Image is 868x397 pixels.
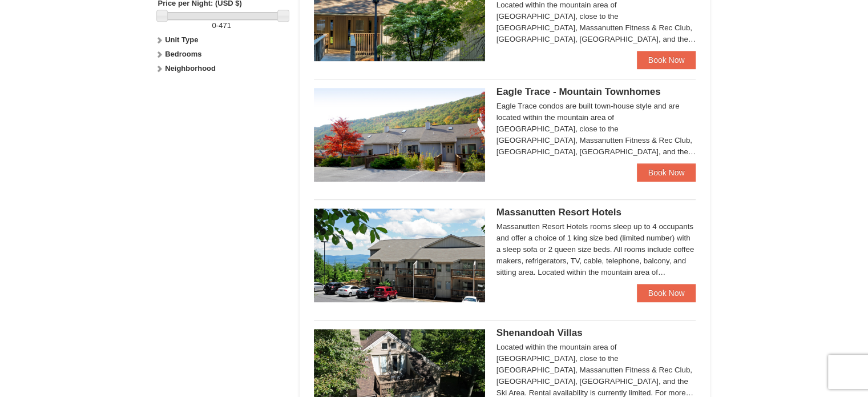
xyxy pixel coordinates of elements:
[496,327,583,338] span: Shenandoah Villas
[165,50,201,58] strong: Bedrooms
[496,221,696,278] div: Massanutten Resort Hotels rooms sleep up to 4 occupants and offer a choice of 1 king size bed (li...
[496,207,621,218] span: Massanutten Resort Hotels
[496,101,696,158] div: Eagle Trace condos are built town-house style and are located within the mountain area of [GEOGRA...
[165,35,198,44] strong: Unit Type
[314,208,485,302] img: 19219026-1-e3b4ac8e.jpg
[219,21,231,30] span: 471
[637,163,696,182] a: Book Now
[314,88,485,182] img: 19218983-1-9b289e55.jpg
[212,21,216,30] span: 0
[165,64,216,73] strong: Neighborhood
[637,284,696,302] a: Book Now
[637,51,696,69] a: Book Now
[496,86,661,97] span: Eagle Trace - Mountain Townhomes
[158,20,285,31] label: -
